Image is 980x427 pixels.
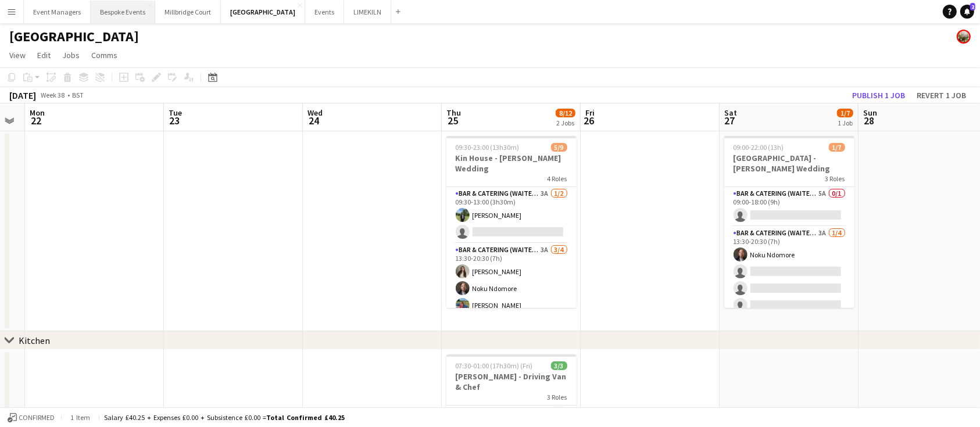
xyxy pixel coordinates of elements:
[91,50,117,60] span: Comms
[445,114,461,127] span: 25
[838,119,853,127] div: 1 Job
[66,413,94,422] span: 1 item
[724,107,737,118] span: Sat
[825,174,845,183] span: 3 Roles
[861,114,877,127] span: 28
[33,48,55,63] a: Edit
[970,3,975,10] span: 2
[446,187,577,243] app-card-role: Bar & Catering (Waiter / waitress)3A1/209:30-13:00 (3h30m)[PERSON_NAME]
[446,243,577,333] app-card-role: Bar & Catering (Waiter / waitress)3A3/413:30-20:30 (7h)[PERSON_NAME]Noku Ndomore[PERSON_NAME]
[724,153,854,174] h3: [GEOGRAPHIC_DATA] - [PERSON_NAME] Wedding
[847,88,910,103] button: Publish 1 job
[584,114,595,127] span: 26
[446,136,577,308] app-job-card: 09:30-23:00 (13h30m)5/9Kin House - [PERSON_NAME] Wedding4 RolesBar & Catering (Waiter / waitress)...
[456,361,533,370] span: 07:30-01:00 (17h30m) (Fri)
[9,50,26,60] span: View
[723,114,737,127] span: 27
[548,174,567,183] span: 4 Roles
[724,227,854,317] app-card-role: Bar & Catering (Waiter / waitress)3A1/413:30-20:30 (7h)Noku Ndomore
[6,411,56,424] button: Confirmed
[38,91,67,99] span: Week 38
[307,107,323,118] span: Wed
[167,114,182,127] span: 23
[585,107,595,118] span: Fri
[19,414,55,422] span: Confirmed
[62,50,80,60] span: Jobs
[5,48,30,63] a: View
[9,89,36,101] div: [DATE]
[28,114,45,127] span: 22
[87,48,122,63] a: Comms
[19,335,50,346] div: Kitchen
[551,143,567,152] span: 5/9
[169,107,182,118] span: Tue
[724,136,854,308] app-job-card: 09:00-22:00 (13h)1/7[GEOGRAPHIC_DATA] - [PERSON_NAME] Wedding3 RolesBar & Catering (Waiter / wait...
[306,114,323,127] span: 24
[912,88,971,103] button: Revert 1 job
[863,107,877,118] span: Sun
[446,107,461,118] span: Thu
[446,153,577,174] h3: Kin House - [PERSON_NAME] Wedding
[9,28,139,45] h1: [GEOGRAPHIC_DATA]
[724,187,854,227] app-card-role: Bar & Catering (Waiter / waitress)5A0/109:00-18:00 (9h)
[91,1,155,23] button: Bespoke Events
[960,5,974,19] a: 2
[37,50,51,60] span: Edit
[837,109,853,117] span: 1/7
[556,109,575,117] span: 8/12
[551,361,567,370] span: 3/3
[24,1,91,23] button: Event Managers
[30,107,45,118] span: Mon
[456,143,520,152] span: 09:30-23:00 (13h30m)
[446,371,577,392] h3: [PERSON_NAME] - Driving Van & Chef
[58,48,84,63] a: Jobs
[266,413,345,422] span: Total Confirmed £40.25
[829,143,845,152] span: 1/7
[155,1,221,23] button: Millbridge Court
[72,91,84,99] div: BST
[734,143,784,152] span: 09:00-22:00 (13h)
[556,119,575,127] div: 2 Jobs
[305,1,344,23] button: Events
[548,393,567,401] span: 3 Roles
[221,1,305,23] button: [GEOGRAPHIC_DATA]
[957,30,971,44] app-user-avatar: Staffing Manager
[104,413,345,422] div: Salary £40.25 + Expenses £0.00 + Subsistence £0.00 =
[344,1,391,23] button: LIMEKILN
